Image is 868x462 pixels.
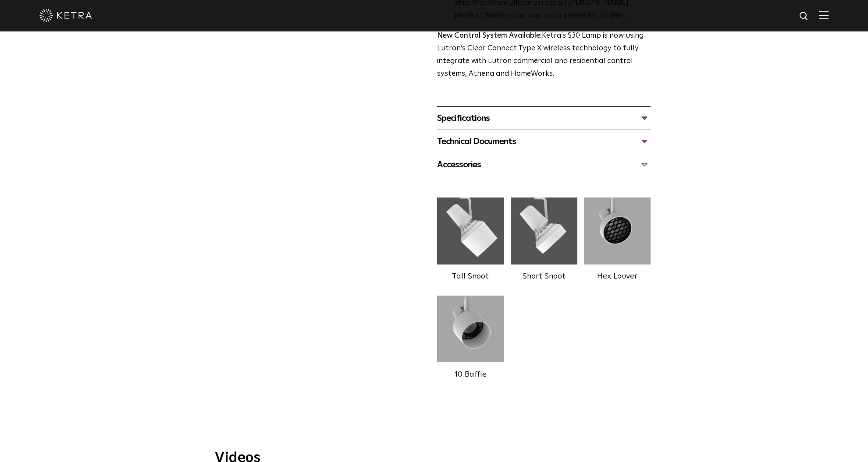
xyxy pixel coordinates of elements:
img: search icon [799,11,810,22]
img: Hamburger%20Nav.svg [819,11,829,19]
div: Accessories [437,158,651,172]
strong: New Control System Available: [437,32,542,39]
img: 561d9251a6fee2cab6f1 [437,194,504,268]
p: Ketra’s S30 Lamp is now using Lutron’s Clear Connect Type X wireless technology to fully integrat... [437,30,651,81]
img: 3b1b0dc7630e9da69e6b [584,194,651,268]
label: Hex Louver [597,272,637,280]
img: 9e3d97bd0cf938513d6e [437,292,504,366]
label: Tall Snoot [452,272,489,280]
label: Short Snoot [523,272,566,280]
img: 28b6e8ee7e7e92b03ac7 [511,194,577,268]
div: Specifications [437,111,651,125]
img: ketra-logo-2019-white [39,9,92,22]
div: Technical Documents [437,134,651,148]
label: 10 Baffle [455,370,487,378]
